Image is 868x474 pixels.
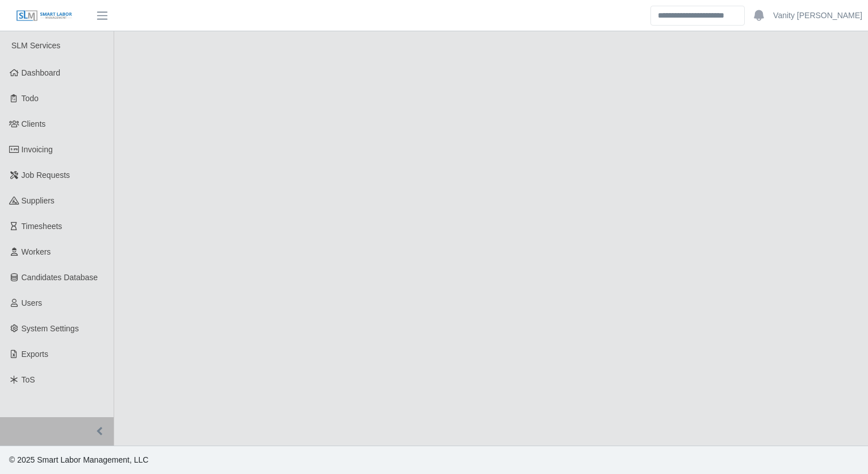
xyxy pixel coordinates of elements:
span: Users [22,298,43,307]
span: © 2025 Smart Labor Management, LLC [9,455,148,464]
span: Timesheets [22,222,62,231]
a: Vanity [PERSON_NAME] [773,10,862,22]
span: ToS [22,375,35,384]
span: Job Requests [22,171,70,180]
span: System Settings [22,324,79,333]
span: Workers [22,247,51,256]
span: Suppliers [22,196,55,205]
span: Clients [22,119,46,128]
span: Invoicing [22,145,53,154]
span: Todo [22,94,39,103]
span: Exports [22,350,48,359]
span: SLM Services [11,41,60,50]
span: Candidates Database [22,273,98,282]
img: SLM Logo [16,10,73,22]
span: Dashboard [22,68,61,77]
input: Search [650,6,745,26]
